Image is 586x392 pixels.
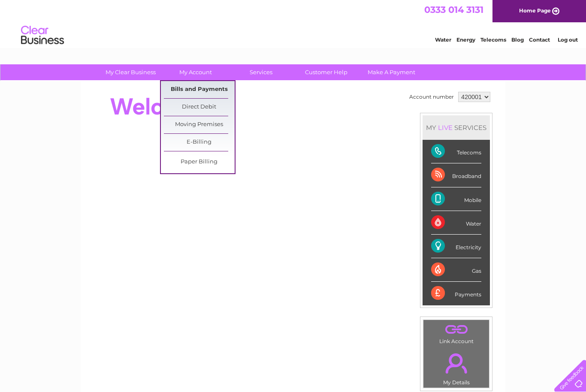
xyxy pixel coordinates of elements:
div: Mobile [431,187,481,211]
td: My Details [423,346,489,388]
div: LIVE [436,124,454,132]
a: Direct Debit [164,99,235,116]
a: Energy [456,36,475,43]
td: Link Account [423,320,489,347]
div: Broadband [431,163,481,187]
a: Contact [529,36,550,43]
a: . [426,322,487,337]
a: . [426,348,487,378]
a: Services [226,64,296,80]
a: Make A Payment [356,64,427,80]
div: Water [431,211,481,235]
a: My Clear Business [95,64,166,80]
a: Paper Billing [164,154,235,171]
a: Water [435,36,451,43]
a: My Account [160,64,231,80]
td: Account number [407,90,456,104]
a: Customer Help [291,64,362,80]
a: Telecoms [480,36,506,43]
div: MY SERVICES [423,115,490,140]
a: Bills and Payments [164,81,235,98]
a: Moving Premises [164,116,235,133]
a: Blog [511,36,524,43]
img: logo.png [21,22,64,48]
a: E-Billing [164,134,235,151]
a: 0333 014 3131 [424,4,483,15]
div: Telecoms [431,140,481,163]
div: Payments [431,282,481,305]
div: Electricity [431,235,481,258]
div: Clear Business is a trading name of Verastar Limited (registered in [GEOGRAPHIC_DATA] No. 3667643... [91,5,496,42]
a: Log out [558,36,578,43]
div: Gas [431,258,481,282]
